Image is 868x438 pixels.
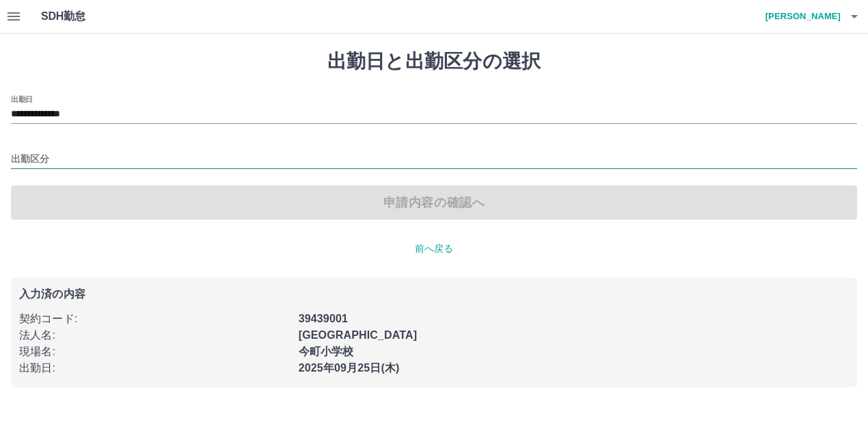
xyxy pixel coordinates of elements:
p: 現場名 : [19,344,290,360]
p: 出勤日 : [19,360,290,376]
b: 2025年09月25日(木) [299,362,400,374]
b: 39439001 [299,313,348,324]
p: 法人名 : [19,327,290,344]
p: 入力済の内容 [19,289,849,300]
p: 契約コード : [19,311,290,327]
b: [GEOGRAPHIC_DATA] [299,329,418,341]
b: 今町小学校 [299,346,354,357]
h1: 出勤日と出勤区分の選択 [11,50,857,73]
p: 前へ戻る [11,242,857,256]
label: 出勤日 [11,94,33,104]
